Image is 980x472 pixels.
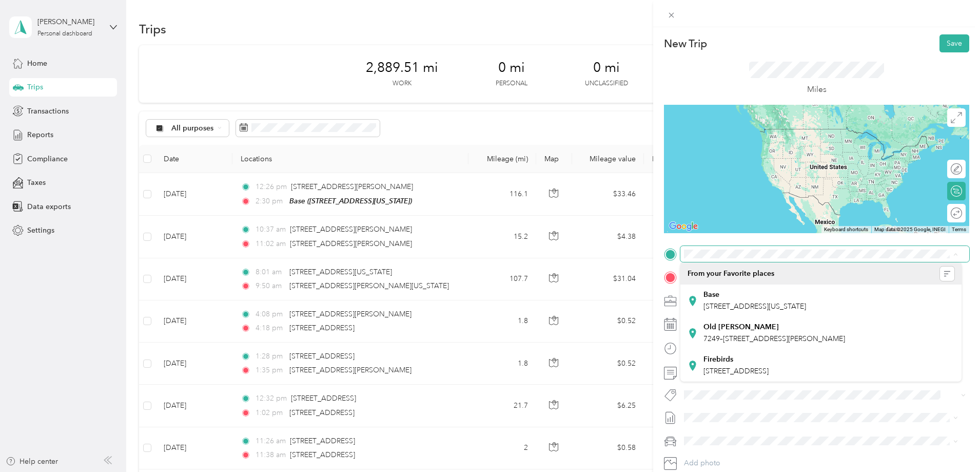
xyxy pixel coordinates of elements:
[874,226,946,232] span: Map data ©2025 Google, INEGI
[703,334,845,343] span: 7249–[STREET_ADDRESS][PERSON_NAME]
[703,290,719,299] strong: Base
[667,220,700,233] a: Open this area in Google Maps (opens a new window)
[667,220,700,233] img: Google
[807,83,827,96] p: Miles
[664,36,707,51] p: New Trip
[688,269,774,278] span: From your Favorite places
[703,367,769,375] span: [STREET_ADDRESS]
[680,456,969,470] button: Add photo
[703,323,779,332] strong: Old [PERSON_NAME]
[703,355,733,364] strong: Firebirds
[824,226,868,233] button: Keyboard shortcuts
[939,34,969,52] button: Save
[923,414,980,472] iframe: Everlance-gr Chat Button Frame
[703,302,806,311] span: [STREET_ADDRESS][US_STATE]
